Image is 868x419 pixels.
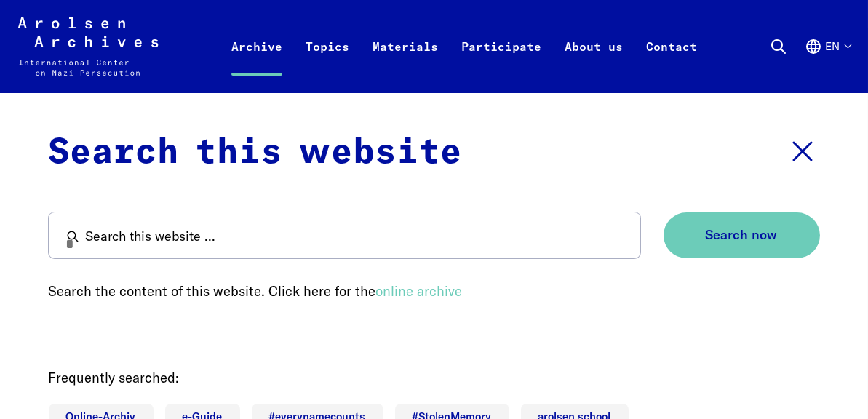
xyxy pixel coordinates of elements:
[450,35,553,93] a: Participate
[664,212,820,258] button: Search now
[220,17,709,76] nav: Primary
[49,127,463,179] p: Search this website
[294,35,361,93] a: Topics
[49,282,820,302] p: Search the content of this website. Click here for the
[805,38,851,90] button: English, language selection
[376,282,463,300] a: online archive
[49,368,820,388] p: Frequently searched:
[220,35,294,93] a: Archive
[706,228,778,243] span: Search now
[553,35,634,93] a: About us
[361,35,450,93] a: Materials
[634,35,709,93] a: Contact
